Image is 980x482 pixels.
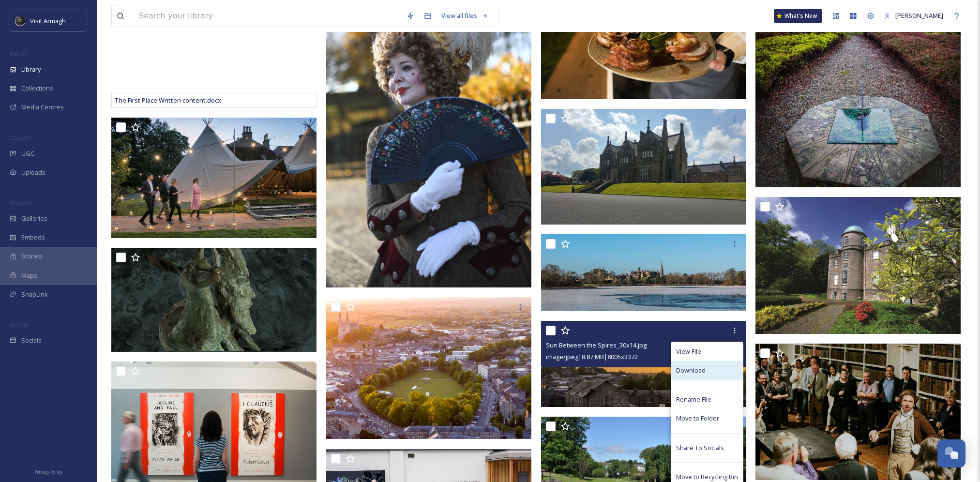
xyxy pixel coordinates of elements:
img: THE-FIRST-PLACE-VISIT-ARMAGH.COM-BLACK.jpg [15,16,25,26]
a: [PERSON_NAME] [879,6,948,25]
span: Embeds [21,233,45,242]
img: patrick_fawn-1024x520.jpg [111,248,317,352]
span: Uploads [21,168,45,177]
span: View File [676,347,701,356]
span: Stories [21,252,42,261]
span: COLLECT [10,134,30,141]
span: Visit Armagh [30,16,66,25]
input: Search your library [134,5,402,27]
span: Collections [21,84,53,93]
span: Library [21,65,41,74]
span: MEDIA [10,50,27,57]
span: Share To Socials [676,443,724,452]
span: Maps [21,271,37,280]
span: The First Place Written content.docx [114,96,221,105]
span: Socials [21,336,42,345]
a: What's New [774,9,822,23]
span: Move to Folder [676,414,719,423]
span: UGC [21,149,34,158]
span: Privacy Policy [34,469,62,475]
img: Brownlow.jpg [541,234,746,311]
img: Food and cider festival 2.jpg [111,118,317,238]
span: Move to Recycling Bin [676,472,738,482]
span: WIDGETS [10,199,32,206]
span: Galleries [21,214,47,223]
a: Privacy Policy [34,466,62,477]
span: Sun Between the Spires_30x14.jpg [546,341,647,349]
img: Armagh Observatory.jpg [755,197,961,334]
img: The Mall Armagh.jpg [326,297,531,439]
img: Living History.jpg [755,344,961,480]
span: SnapLink [21,290,48,299]
span: image/jpeg | 8.87 MB | 8005 x 3372 [546,352,638,361]
span: [PERSON_NAME] [895,11,943,20]
span: SOCIALS [10,321,29,328]
button: Open Chat [937,439,965,467]
span: Rename File [676,395,711,404]
span: Media Centres [21,103,64,112]
span: Download [676,366,706,375]
a: View all files [437,6,493,25]
img: Brownlow 2.jpg [541,109,746,225]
